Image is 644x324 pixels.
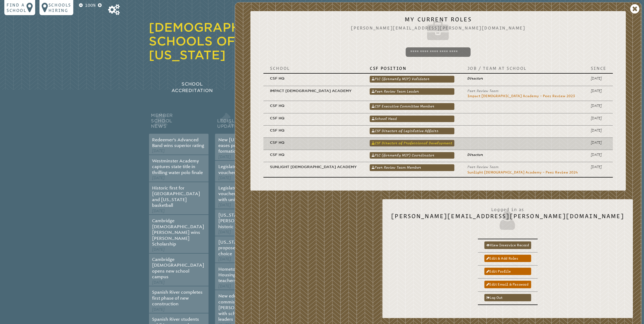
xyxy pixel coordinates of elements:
[152,218,204,247] a: Cambridge [DEMOGRAPHIC_DATA][PERSON_NAME] wins [PERSON_NAME] Scholarship
[270,76,357,81] p: CSF HQ
[484,268,531,275] a: Edit profile
[152,176,165,180] span: [DATE]
[270,116,357,121] p: CSF HQ
[270,88,357,93] p: Impact [DEMOGRAPHIC_DATA] Academy
[370,140,454,146] a: CSF Director of Professional Development
[467,94,575,98] a: Impact [DEMOGRAPHIC_DATA] Academy – Peer Review 2023
[218,293,270,322] a: New education commissioner [PERSON_NAME] meets with school choice leaders
[484,294,531,301] a: Log out
[48,2,71,13] p: Schools Hiring
[218,176,231,180] span: [DATE]
[467,170,578,174] a: Sunlight [DEMOGRAPHIC_DATA] Academy – Peer Review 2024
[152,280,165,285] span: [DATE]
[84,2,97,9] p: 100%
[391,204,624,231] h2: [PERSON_NAME][EMAIL_ADDRESS][PERSON_NAME][DOMAIN_NAME]
[467,66,578,71] p: Job / Team at School
[270,152,357,157] p: CSF HQ
[591,66,606,71] p: Since
[152,247,165,252] span: [DATE]
[591,128,606,133] p: [DATE]
[218,267,271,283] a: Hometown Heroes Housing Program open to teachers
[591,116,606,121] p: [DATE]
[591,164,606,169] p: [DATE]
[218,185,269,202] a: Legislature approves voucher bill for students with unique abilities
[152,158,203,175] a: Westminster Academy captures state title in thrilling water polo finale
[152,307,165,312] span: [DATE]
[152,137,204,148] a: Redeemer’s Advanced Band wins superior rating
[591,103,606,108] p: [DATE]
[152,209,165,213] span: [DATE]
[218,164,266,175] a: Legislature responds to voucher problems
[370,88,454,95] a: Peer Review Team Leader
[218,203,231,207] span: [DATE]
[270,128,357,133] p: CSF HQ
[215,112,275,134] h2: Legislative Updates
[467,76,554,81] p: Director
[370,103,454,110] a: CSF Executive Committee Member
[591,140,606,145] p: [DATE]
[259,16,617,43] h2: My Current Roles
[218,230,231,234] span: [DATE]
[270,164,357,169] p: Sunlight [DEMOGRAPHIC_DATA] Academy
[484,255,531,262] a: Edit & add roles
[467,89,498,93] span: Peer Review Team
[370,76,454,82] a: PLC (formerly MIP) Validator
[370,164,454,171] a: Peer Review Team Member
[370,66,454,71] p: CSF Position
[370,116,454,122] a: School Head
[152,185,200,208] a: Historic first for [GEOGRAPHIC_DATA] and [US_STATE] basketball
[218,155,231,159] span: [DATE]
[484,281,531,288] a: Edit email & password
[270,103,357,108] p: CSF HQ
[484,241,531,249] a: View inservice record
[218,284,231,289] span: [DATE]
[591,88,606,93] p: [DATE]
[152,257,204,279] a: Cambridge [DEMOGRAPHIC_DATA] opens new school campus
[370,152,454,159] a: PLC (formerly MIP) Coordinator
[467,165,498,169] span: Peer Review Team
[152,290,203,306] a: Spanish River completes first phase of new construction
[6,2,27,13] p: Find a school
[152,149,165,153] span: [DATE]
[270,66,357,71] p: School
[218,240,270,256] a: [US_STATE] lawmakers propose universal school choice
[370,128,454,134] a: CSF Director of Legislative Affairs
[591,76,606,81] p: [DATE]
[467,152,554,157] p: Director
[218,137,263,154] a: New [US_STATE] law eases private school formation
[270,140,357,145] p: CSF HQ
[149,20,302,62] a: [DEMOGRAPHIC_DATA] Schools of [US_STATE]
[591,152,606,157] p: [DATE]
[218,257,231,261] span: [DATE]
[218,212,270,229] a: [US_STATE]’s Governor [PERSON_NAME] signs historic school choice bill
[171,81,213,93] span: School Accreditation
[149,112,209,134] h2: Member School News
[391,204,624,213] span: Logged in as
